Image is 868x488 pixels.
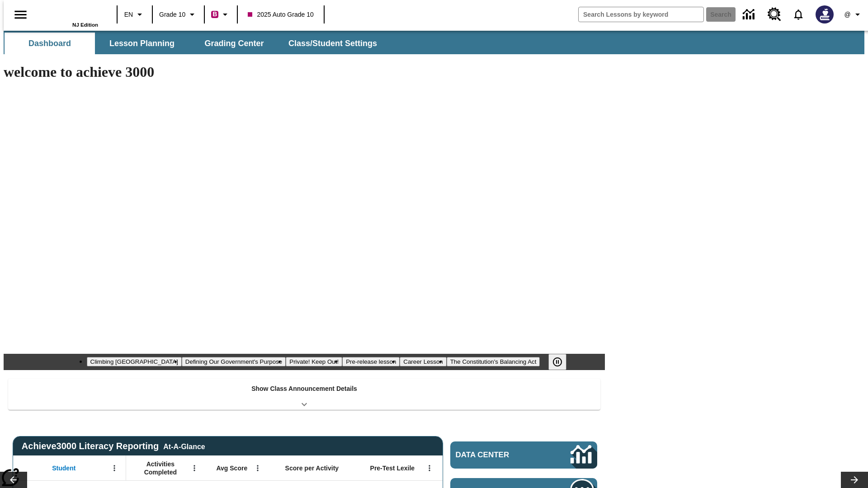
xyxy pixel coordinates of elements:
[839,6,868,23] button: Profile/Settings
[120,6,149,23] button: Language: EN, Select a language
[124,10,133,19] span: EN
[4,33,385,54] div: SubNavbar
[28,38,71,49] span: Dashboard
[423,461,436,475] button: Open Menu
[787,3,810,26] a: Notifications
[548,354,576,370] div: Pause
[281,33,384,54] button: Class/Student Settings
[131,460,190,476] span: Activities Completed
[450,441,597,469] a: Data Center
[816,5,834,23] img: Avatar
[810,3,839,26] button: Select a new avatar
[216,464,247,472] span: Avg Score
[7,1,34,28] button: Open side menu
[447,357,540,366] button: Slide 6 The Constitution's Balancing Act
[109,38,175,49] span: Lesson Planning
[97,33,187,54] button: Lesson Planning
[286,357,342,366] button: Slide 3 Private! Keep Out!
[72,22,98,28] span: NJ Edition
[39,4,98,22] a: Home
[844,10,850,19] span: @
[285,464,339,472] span: Score per Activity
[212,9,217,20] span: B
[762,2,787,27] a: Resource Center, Will open in new tab
[188,461,201,475] button: Open Menu
[39,3,98,28] div: Home
[4,31,864,54] div: SubNavbar
[204,38,264,49] span: Grading Center
[108,461,121,475] button: Open Menu
[182,357,286,366] button: Slide 2 Defining Our Government's Purpose
[189,33,279,54] button: Grading Center
[251,461,264,475] button: Open Menu
[400,357,446,366] button: Slide 5 Career Lesson
[87,357,182,366] button: Slide 1 Climbing Mount Tai
[288,38,377,49] span: Class/Student Settings
[5,33,95,54] button: Dashboard
[456,450,540,460] span: Data Center
[342,357,400,366] button: Slide 4 Pre-release lesson
[579,7,703,22] input: search field
[248,10,313,19] span: 2025 Auto Grade 10
[841,472,868,488] button: Lesson carousel, Next
[548,354,566,370] button: Pause
[52,464,75,472] span: Student
[156,6,201,23] button: Grade: Grade 10, Select a grade
[737,2,762,27] a: Data Center
[159,10,185,19] span: Grade 10
[208,6,234,23] button: Boost Class color is violet red. Change class color
[8,379,600,410] div: Show Class Announcement Details
[251,384,357,394] p: Show Class Announcement Details
[22,441,205,451] span: Achieve3000 Literacy Reporting
[163,441,205,451] div: At-A-Glance
[4,64,605,80] h1: welcome to achieve 3000
[370,464,415,472] span: Pre-Test Lexile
